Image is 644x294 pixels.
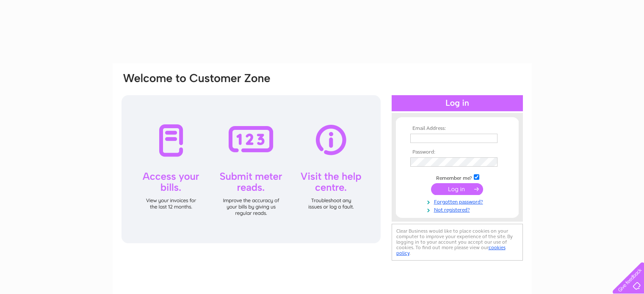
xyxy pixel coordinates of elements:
a: cookies policy [396,245,506,256]
div: Clear Business would like to place cookies on your computer to improve your experience of the sit... [392,224,523,261]
a: Not registered? [410,205,506,213]
td: Remember me? [408,173,506,181]
th: Email Address: [408,126,506,132]
input: Submit [431,183,483,195]
th: Password: [408,149,506,155]
a: Forgotten password? [410,197,506,205]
